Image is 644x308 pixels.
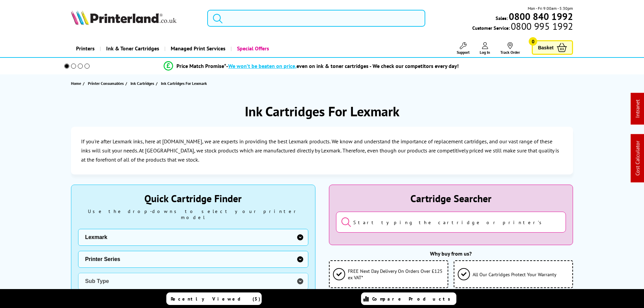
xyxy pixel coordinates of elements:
[480,42,490,55] a: Log In
[457,50,470,55] span: Support
[55,60,568,72] li: modal_Promise
[78,192,308,205] div: Quick Cartridge Finder
[457,42,470,55] a: Support
[245,102,400,120] h1: Ink Cartridges For Lexmark
[106,40,159,57] span: Ink & Toner Cartridges
[71,10,199,26] a: Printerland Logo
[348,268,444,281] span: FREE Next Day Delivery On Orders Over £125 ex VAT*
[509,10,573,23] b: 0800 840 1992
[532,40,573,55] a: Basket 0
[473,271,556,278] span: All Our Cartridges Protect Your Warranty
[480,50,490,55] span: Log In
[336,212,566,233] input: Start typing the cartridge or printer's name...
[231,40,274,57] a: Special Offers
[496,15,508,21] span: Sales:
[508,13,573,20] a: 0800 840 1992
[71,80,83,87] a: Home
[88,80,125,87] a: Printer Consumables
[71,10,176,25] img: Printerland Logo
[100,40,164,57] a: Ink & Toner Cartridges
[161,81,207,86] span: Ink Cartridges For Lexmark
[500,42,520,55] a: Track Order
[164,40,231,57] a: Managed Print Services
[329,250,573,257] div: Why buy from us?
[171,296,261,302] span: Recently Viewed (5)
[372,296,454,302] span: Compare Products
[78,208,308,220] div: Use the drop-downs to select your printer model
[228,63,296,69] span: We won’t be beaten on price,
[71,40,100,57] a: Printers
[529,37,537,46] span: 0
[81,137,563,165] p: If you're after Lexmark inks, here at [DOMAIN_NAME], we are experts in providing the best Lexmark...
[226,63,459,69] div: - even on ink & toner cartridges - We check our competitors every day!
[176,63,226,69] span: Price Match Promise*
[361,292,456,305] a: Compare Products
[130,80,156,87] a: Ink Cartridges
[88,80,124,87] span: Printer Consumables
[510,23,573,29] span: 0800 995 1992
[130,80,154,87] span: Ink Cartridges
[166,292,262,305] a: Recently Viewed (5)
[528,5,573,11] span: Mon - Fri 9:00am - 5:30pm
[472,23,573,31] span: Customer Service:
[336,192,566,205] div: Cartridge Searcher
[538,43,553,52] span: Basket
[634,100,641,118] a: Intranet
[634,141,641,176] a: Cost Calculator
